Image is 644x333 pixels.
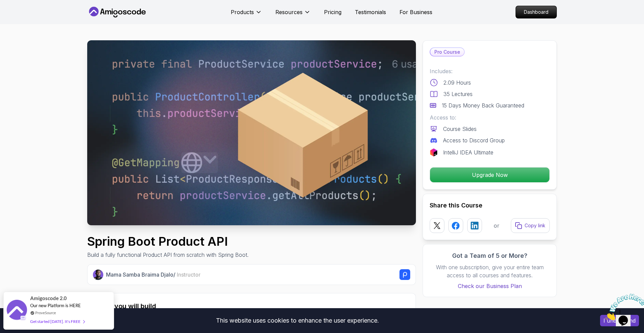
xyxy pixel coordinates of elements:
[87,235,249,248] h1: Spring Boot Product API
[355,8,386,16] a: Testimonials
[600,315,639,326] button: Accept cookies
[443,90,473,98] p: 35 Lectures
[430,67,550,75] p: Includes:
[231,8,254,16] p: Products
[5,313,590,328] div: This website uses cookies to enhance the user experience.
[275,8,303,16] p: Resources
[275,8,311,21] button: Resources
[443,136,505,144] p: Access to Discord Group
[30,318,85,325] div: Get started [DATE]. It's FREE
[443,148,493,156] p: IntelliJ IDEA Ultimate
[525,222,545,229] p: Copy link
[399,8,432,16] a: For Business
[430,201,550,210] h2: Share this Course
[430,113,550,122] p: Access to:
[7,300,27,322] img: provesource social proof notification image
[96,301,408,311] h2: What you will build
[3,3,5,8] span: 1
[442,101,524,109] p: 15 Days Money Back Guaranteed
[430,168,549,182] p: Upgrade Now
[516,6,557,18] a: Dashboard
[106,271,201,279] p: Mama Samba Braima Djalo /
[430,167,550,183] button: Upgrade Now
[511,218,550,233] button: Copy link
[430,251,550,260] h3: Got a Team of 5 or More?
[443,79,471,87] p: 2.09 Hours
[430,148,438,156] img: jetbrains logo
[30,294,67,302] span: Amigoscode 2.0
[93,270,103,280] img: Nelson Djalo
[430,282,550,290] a: Check our Business Plan
[430,48,464,56] p: Pro Course
[516,6,556,18] p: Dashboard
[231,8,262,21] button: Products
[443,125,477,133] p: Course Slides
[87,251,249,259] p: Build a fully functional Product API from scratch with Spring Boot.
[602,291,644,323] iframe: chat widget
[494,222,499,230] p: or
[430,263,550,279] p: With one subscription, give your entire team access to all courses and features.
[3,3,44,29] img: Chat attention grabber
[30,303,81,308] span: Our new Platform is HERE
[177,271,201,278] span: Instructor
[87,40,416,225] img: spring-product-api_thumbnail
[324,8,341,16] a: Pricing
[35,310,56,316] a: ProveSource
